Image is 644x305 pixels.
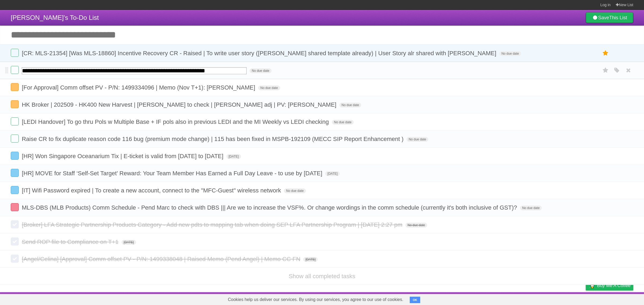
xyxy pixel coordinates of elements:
[11,169,19,177] label: Done
[609,15,627,20] b: This List
[579,293,593,304] a: Privacy
[11,83,19,91] label: Done
[250,68,271,73] span: No due date
[22,170,324,177] span: [HR] MOVE for Staff ‘Self-Set Target’ Reward: Your Team Member Has Earned a Full Day Leave - to u...
[11,237,19,246] label: Done
[11,14,99,21] span: [PERSON_NAME]'s To-Do List
[601,66,611,75] label: Star task
[22,84,257,91] span: [For Approval] Comm offset PV - P/N: 1499334096 | Memo (Nov T+1): [PERSON_NAME]
[22,50,497,57] span: [CR: MLS-21354] [Was MLS-18860] Incentive Recovery CR - Raised | To write user story ([PERSON_NAM...
[561,293,572,304] a: Terms
[11,135,19,143] label: Done
[599,293,633,304] a: Suggest a feature
[22,221,404,228] span: [Broker] LFA Strategic Partnership Products Category - Add new pdts to mapping tab when doing SEP...
[586,12,633,23] a: SaveThis List
[597,281,631,290] span: Buy me a coffee
[303,257,318,262] span: [DATE]
[407,137,428,142] span: No due date
[532,293,554,304] a: Developers
[11,203,19,211] label: Done
[22,118,330,125] span: [LEDI Handover] To go thru Pols w Multiple Base + IF pols also in previous LEDI and the MI Weekly...
[222,294,409,305] span: Cookies help us deliver our services. By using our services, you agree to our use of cookies.
[11,100,19,108] label: Done
[22,187,282,194] span: [IT] Wifi Password expired | To create a new account, connect to the "MFC-Guest" wireless network
[22,204,518,211] span: MLS-DBS (MLB Products) Comm Schedule - Pend Marc to check with DBS ||| Are we to increase the VSF...
[514,293,526,304] a: About
[289,273,355,280] a: Show all completed tasks
[22,256,302,262] span: [Angel/Celina] [Approval] Comm offset PV - P/N: 1499338048 | Raised Memo (Pend Angel) | Memo CC FN
[11,255,19,263] label: Done
[588,281,596,290] img: Buy me a coffee
[11,220,19,228] label: Done
[11,66,19,74] label: Done
[284,188,306,193] span: No due date
[22,153,225,159] span: [HR] Won Singapore Oceanarium Tix | E-ticket is valid from [DATE] to [DATE]
[601,49,611,58] label: Star task
[405,223,427,228] span: No due date
[11,186,19,194] label: Done
[499,51,521,56] span: No due date
[332,120,354,125] span: No due date
[11,117,19,125] label: Done
[586,281,633,291] a: Buy me a coffee
[339,103,361,107] span: No due date
[22,136,405,142] span: Raise CR to fix duplicate reason code 116 bug (premium mode change) | 115 has been fixed in MSPB-...
[122,240,136,245] span: [DATE]
[520,206,542,210] span: No due date
[325,171,340,176] span: [DATE]
[226,154,241,159] span: [DATE]
[410,297,420,303] button: OK
[22,101,338,108] span: HK Broker | 202509 - HK400 New Harvest | [PERSON_NAME] to check | [PERSON_NAME] adj | PV: [PERSON...
[11,49,19,57] label: Done
[258,85,280,90] span: No due date
[22,239,120,245] span: Send ROP file to Compliance on T+1
[11,152,19,160] label: Done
